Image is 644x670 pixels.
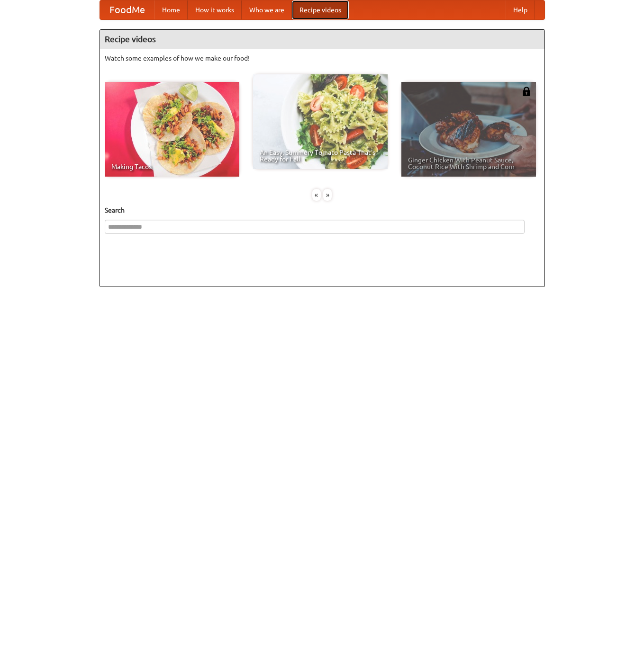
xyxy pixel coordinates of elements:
a: Who we are [242,0,292,19]
h5: Search [105,205,540,215]
a: How it works [188,0,242,19]
a: Recipe videos [292,0,349,19]
a: An Easy, Summery Tomato Pasta That's Ready for Fall [253,74,388,169]
div: » [323,189,332,201]
img: 483408.png [522,87,531,96]
a: Home [154,0,188,19]
span: Making Tacos [111,163,233,170]
a: Help [506,0,535,19]
h4: Recipe videos [100,30,544,49]
a: Making Tacos [105,82,239,177]
span: An Easy, Summery Tomato Pasta That's Ready for Fall [260,149,381,162]
div: « [312,189,321,201]
a: FoodMe [100,0,154,19]
p: Watch some examples of how we make our food! [105,54,540,63]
